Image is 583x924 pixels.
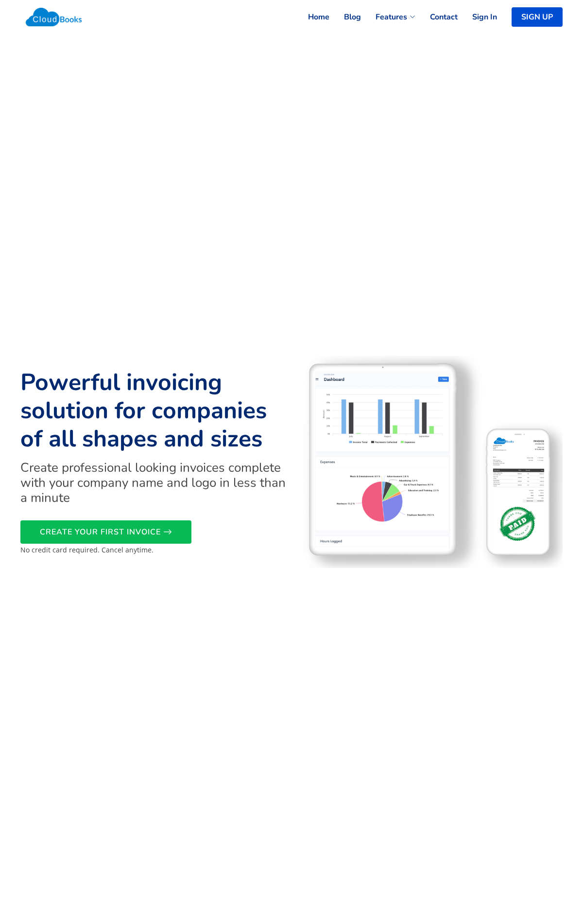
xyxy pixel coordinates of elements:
img: Cloudbooks Logo [20,2,87,32]
a: SIGN UP [512,7,563,27]
a: Features [361,6,415,28]
h2: Create professional looking invoices complete with your company name and logo in less than a minute [20,460,286,506]
small: No credit card required. Cancel anytime. [20,545,154,554]
a: Home [293,6,329,28]
a: Blog [329,6,361,28]
a: Sign In [458,6,497,28]
h1: Powerful invoicing solution for companies of all shapes and sizes [20,369,286,453]
a: CREATE YOUR FIRST INVOICE [20,520,191,544]
a: Contact [415,6,458,28]
span: Features [376,11,407,23]
img: Create professional Invoices, log expenses and send estimates online [297,356,563,569]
